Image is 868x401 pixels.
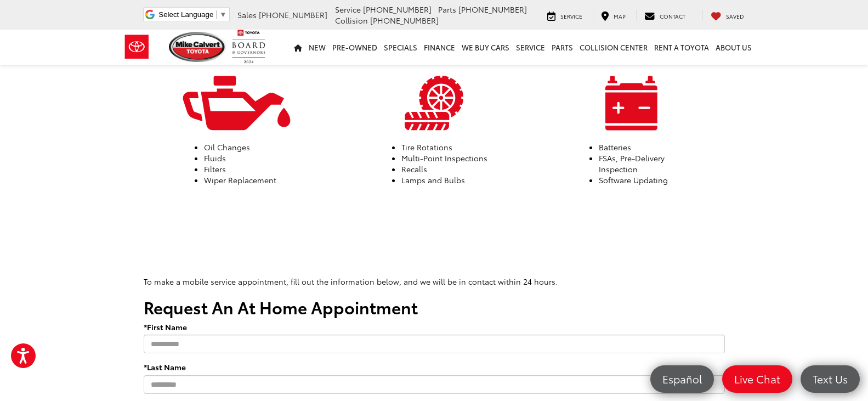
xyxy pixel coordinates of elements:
[259,9,327,20] span: [PHONE_NUMBER]
[204,142,292,153] li: Oil Changes
[291,30,305,65] a: Home
[116,29,157,65] img: Toyota
[651,30,712,65] a: Rent a Toyota
[729,372,786,386] span: Live Chat
[722,365,792,393] a: Live Chat
[335,4,361,15] span: Service
[363,4,432,15] span: [PHONE_NUMBER]
[401,163,489,174] li: Recalls
[144,276,725,287] p: To make a mobile service appointment, fill out the information below, and we will be in contact w...
[560,12,582,20] span: Service
[807,372,853,386] span: Text Us
[335,15,368,26] span: Collision
[305,30,329,65] a: New
[438,4,456,15] span: Parts
[801,365,860,393] a: Text Us
[237,9,257,20] span: Sales
[599,153,687,174] li: FSAs, Pre-Delivery Inspection
[144,298,725,316] h2: Request An At Home Appointment
[712,30,755,65] a: About Us
[401,174,489,185] li: Lamps and Bulbs
[329,30,381,65] a: Pre-Owned
[158,10,226,19] a: Select Language​
[593,10,634,21] a: Map
[144,321,187,332] label: *First Name
[660,12,685,20] span: Contact
[614,12,626,20] span: Map
[144,362,186,372] label: *Last Name
[599,174,687,185] li: Software Updating
[381,30,421,65] a: Specials
[204,163,292,174] li: Filters
[370,15,439,26] span: [PHONE_NUMBER]
[219,10,226,19] span: ▼
[657,372,707,386] span: Español
[158,10,213,19] span: Select Language
[576,30,651,65] a: Collision Center
[702,10,752,21] a: My Saved Vehicles
[599,142,687,153] li: Batteries
[204,153,292,163] li: Fluids
[650,365,714,393] a: Español
[513,30,548,65] a: Service
[204,174,292,196] li: Wiper Replacement
[458,4,527,15] span: [PHONE_NUMBER]
[421,30,458,65] a: Finance
[636,10,694,21] a: Contact
[458,30,513,65] a: WE BUY CARS
[539,10,591,21] a: Service
[401,153,489,163] li: Multi-Point Inspections
[169,32,227,62] img: Mike Calvert Toyota
[726,12,744,20] span: Saved
[548,30,576,65] a: Parts
[401,142,489,153] li: Tire Rotations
